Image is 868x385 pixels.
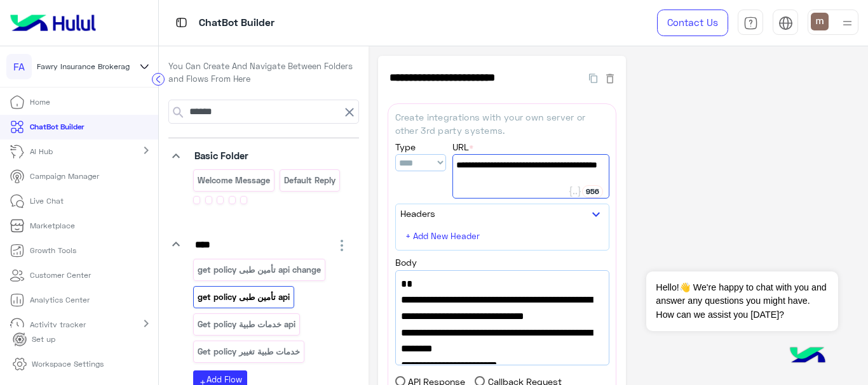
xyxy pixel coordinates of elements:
[401,357,604,374] span: "sheet_range": "A2:D",
[197,317,297,332] p: Get policy خدمات طبية api
[173,15,189,30] img: tab
[5,10,101,36] img: Logo
[657,10,728,36] a: Contact Us
[401,292,604,308] span: "url" : "[URL][DOMAIN_NAME]",
[139,143,154,158] mat-icon: chevron_right
[30,220,75,232] p: Marketplace
[588,207,604,222] i: keyboard_arrow_down
[646,271,837,331] span: Hello!👋 We're happy to chat with you and answer any questions you might have. How can we assist y...
[194,150,248,161] span: Basic Folder
[395,110,609,138] p: Create integrations with your own server or other 3rd party systems.
[588,207,604,223] button: keyboard_arrow_down
[778,16,793,30] img: tab
[199,15,275,32] p: ChatBot Builder
[168,148,184,164] i: keyboard_arrow_down
[197,263,322,277] p: get policy تأمين طبى api change
[32,358,104,370] p: Workspace Settings
[37,61,140,72] span: Fawry Insurance Brokerage`s
[400,207,435,220] label: Headers
[283,173,336,188] p: Default reply
[395,140,416,153] label: Type
[6,54,32,79] div: FA
[452,140,473,153] label: URL
[743,16,758,30] img: tab
[32,334,55,345] p: Set up
[3,352,114,377] a: Workspace Settings
[401,308,604,341] span: "sheet_id":"1Fxd3i75GHqAT2afSZI07XN-pmGs63Js3axOywiCgIU0",
[401,341,604,357] span: "sheet_name":"تأمين طبى",
[30,270,91,281] p: Customer Center
[400,227,486,245] button: + Add New Header
[197,173,271,188] p: Welcome Message
[30,195,64,207] p: Live Chat
[30,96,50,108] p: Home
[30,294,90,306] p: Analytics Center
[30,146,53,157] p: AI Hub
[568,185,582,198] button: Add user attribute
[197,290,291,304] p: get policy تأمين طبى api
[30,121,84,133] p: ChatBot Builder
[811,13,829,30] img: userImage
[583,70,604,85] button: Duplicate Flow
[785,334,830,379] img: hulul-logo.png
[604,70,616,85] button: Delete Flow
[30,245,76,256] p: Growth Tools
[168,237,184,252] i: keyboard_arrow_down
[738,10,763,36] a: tab
[168,60,359,85] p: You Can Create And Navigate Between Folders and Flows From Here
[839,15,855,31] img: profile
[197,344,301,359] p: Get policy خدمات طبية تغيير
[30,171,99,182] p: Campaign Manager
[401,276,604,292] span: {
[582,185,603,198] div: 956
[395,256,417,269] label: Body
[456,158,606,172] span: [URL][DOMAIN_NAME]
[3,327,65,352] a: Set up
[30,319,86,330] p: Activity tracker
[139,316,154,331] mat-icon: chevron_right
